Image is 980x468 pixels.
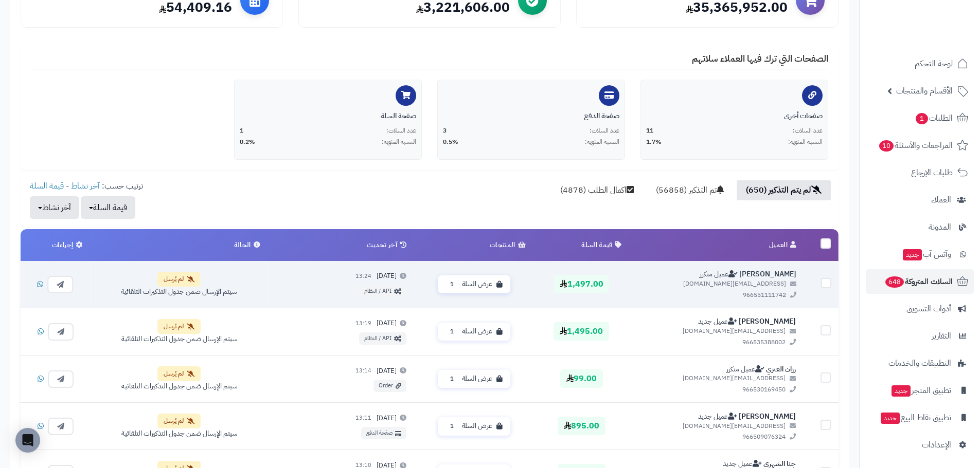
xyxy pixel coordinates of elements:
[888,356,951,370] span: التطبيقات والخدمات
[890,383,951,398] span: تطبيق المتجر
[866,296,974,321] a: أدوات التسويق
[21,229,91,261] th: إجراءات
[30,180,64,192] a: قيمة السلة
[590,126,619,135] span: عدد السلات:
[438,323,510,341] button: عرض السلة 1
[462,279,492,289] span: عرض السلة
[438,275,510,294] button: عرض السلة 1
[793,126,823,135] span: عدد السلات:
[361,427,406,439] a: صفحة الدفع
[585,138,619,146] span: النسبة المئوية:
[915,111,953,125] span: الطلبات
[915,57,953,71] span: لوحة التحكم
[698,411,737,422] span: عميل جديد - لم يقم بأي طلبات سابقة
[637,290,796,299] span: 966551111742
[884,276,905,288] span: 648
[739,269,796,279] a: [PERSON_NAME]
[866,405,974,430] a: تطبيق نقاط البيعجديد
[866,106,974,130] a: الطلبات1
[164,322,184,331] span: لم يُرسل
[646,138,662,146] span: 1.7%
[646,126,653,135] span: 11
[446,374,458,384] span: 1
[30,196,79,219] button: آخر نشاط
[414,229,533,261] th: المنتجات
[240,126,243,135] span: 1
[737,180,831,200] a: لم يتم التذكير (650)
[446,421,458,432] span: 1
[866,269,974,294] a: السلات المتروكة648
[382,138,416,146] span: النسبة المئوية:
[637,279,796,288] span: [EMAIL_ADDRESS][DOMAIN_NAME]
[462,327,492,336] span: عرض السلة
[884,274,953,289] span: السلات المتروكة
[866,242,974,267] a: وآتس آبجديد
[359,332,406,345] a: API / النظام
[551,180,643,200] a: اكمال الطلب (4878)
[446,279,458,290] span: 1
[81,196,135,219] button: قيمة السلة
[15,428,40,453] div: Open Intercom Messenger
[637,374,796,383] span: [EMAIL_ADDRESS][DOMAIN_NAME]
[866,324,974,348] a: التقارير
[121,287,237,297] div: سيتم الإرسال ضمن جدول التذكيرات التلقائية
[866,215,974,239] a: المدونة
[766,364,796,375] a: رزان العنزي
[443,138,458,146] span: 0.5%
[879,140,895,152] span: 10
[462,421,492,431] span: عرض السلة
[931,193,951,207] span: العملاء
[637,385,796,394] span: 966530169450
[866,351,974,376] a: التطبيقات والخدمات
[377,271,397,281] span: [DATE]
[910,9,970,30] img: logo-2.png
[71,180,100,192] a: آخر نشاط
[866,160,974,185] a: طلبات الإرجاع
[866,133,974,158] a: المراجعات والأسئلة10
[929,220,951,234] span: المدونة
[700,269,738,279] span: عميل متكرر - 1 طلب | 145.00 ر.س
[377,414,397,423] span: [DATE]
[164,275,184,284] span: لم يُرسل
[240,111,416,121] div: صفحة السلة
[630,229,804,261] th: العميل
[554,275,610,293] span: 1,497.00
[558,417,605,435] span: 895.00
[892,385,911,397] span: جديد
[164,417,184,425] span: لم يُرسل
[637,327,796,335] span: [EMAIL_ADDRESS][DOMAIN_NAME]
[355,320,371,328] small: 13:19
[533,229,630,261] th: قيمة السلة
[121,428,237,439] div: سيتم الإرسال ضمن جدول التذكيرات التلقائية
[903,249,922,260] span: جديد
[28,180,143,219] ul: ترتيب حسب: -
[446,327,458,337] span: 1
[647,180,733,200] a: تم التذكير (56858)
[866,188,974,212] a: العملاء
[866,433,974,457] a: الإعدادات
[788,138,823,146] span: النسبة المئوية:
[359,285,406,297] a: API / النظام
[91,229,268,261] th: الحالة
[560,369,603,388] span: 99.00
[637,338,796,347] span: 966535388002
[878,138,953,153] span: المراجعات والأسئلة
[164,369,184,378] span: لم يُرسل
[880,410,951,425] span: تطبيق نقاط البيع
[922,438,951,452] span: الإعدادات
[646,111,823,121] div: صفحات أخرى
[698,316,737,327] span: عميل جديد - لم يقم بأي طلبات سابقة
[911,165,953,180] span: طلبات الإرجاع
[31,53,828,69] h4: الصفحات التي ترك فيها العملاء سلاتهم
[726,364,764,375] span: عميل متكرر - 1 طلب | 145.00 ر.س
[240,138,255,146] span: 0.2%
[121,334,237,344] div: سيتم الإرسال ضمن جدول التذكيرات التلقائية
[268,229,414,261] th: آخر تحديث
[637,422,796,430] span: [EMAIL_ADDRESS][DOMAIN_NAME]
[386,126,416,135] span: عدد السلات:
[906,302,951,316] span: أدوات التسويق
[355,414,371,422] small: 13:11
[443,126,447,135] span: 3
[554,322,609,341] span: 1,495.00
[443,111,619,121] div: صفحة الدفع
